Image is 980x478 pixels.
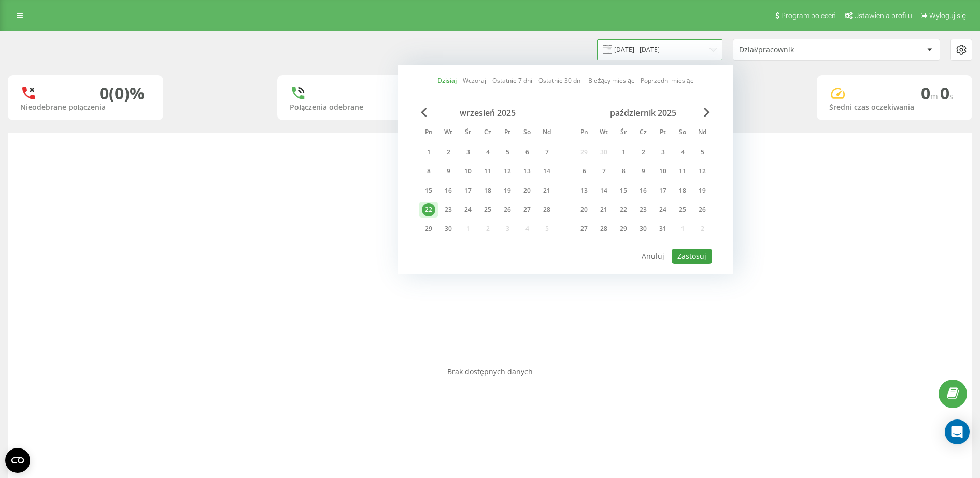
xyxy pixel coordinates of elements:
div: 24 [656,203,670,216]
span: 0 [940,82,954,104]
abbr: piątek [500,125,515,141]
div: 15 [422,184,435,197]
div: pt 3 paź 2025 [653,144,673,160]
div: sob 11 paź 2025 [673,164,692,179]
div: 27 [520,203,534,216]
div: 4 [676,146,689,159]
div: 29 [422,222,435,236]
div: ndz 14 wrz 2025 [537,164,557,179]
div: 15 [617,184,630,197]
div: 11 [481,165,494,178]
div: śr 15 paź 2025 [614,183,633,198]
div: 5 [501,146,514,159]
abbr: wtorek [441,125,456,141]
span: Ustawienia profilu [854,11,912,20]
div: 19 [501,184,514,197]
div: 20 [577,203,591,216]
div: 17 [461,184,475,197]
div: pt 17 paź 2025 [653,183,673,198]
div: 4 [481,146,494,159]
div: 2 [442,146,455,159]
div: 9 [442,165,455,178]
div: 11 [676,165,689,178]
div: śr 29 paź 2025 [614,221,633,237]
div: 14 [540,165,553,178]
div: śr 17 wrz 2025 [458,183,478,198]
a: Bieżący miesiąc [588,76,634,85]
span: Wyloguj się [929,11,966,20]
div: 3 [461,146,475,159]
div: 13 [520,165,534,178]
div: 22 [422,203,435,216]
div: czw 23 paź 2025 [633,202,653,218]
div: 3 [656,146,670,159]
a: Wczoraj [463,76,486,85]
div: pon 22 wrz 2025 [419,202,438,218]
span: Program poleceń [781,11,836,20]
div: 7 [597,165,610,178]
div: pt 31 paź 2025 [653,221,673,237]
div: 6 [577,165,591,178]
div: sob 4 paź 2025 [673,144,692,160]
abbr: poniedziałek [421,125,436,141]
div: pon 1 wrz 2025 [419,144,438,160]
abbr: piątek [655,125,671,141]
div: ndz 26 paź 2025 [692,202,712,218]
div: czw 11 wrz 2025 [478,164,498,179]
div: 10 [461,165,475,178]
div: wt 21 paź 2025 [594,202,614,218]
div: 9 [636,165,650,178]
div: 23 [636,203,650,216]
div: pon 8 wrz 2025 [419,164,438,179]
div: 10 [656,165,670,178]
button: Open CMP widget [5,448,30,473]
abbr: niedziela [539,125,555,141]
div: ndz 28 wrz 2025 [537,202,557,218]
div: 26 [501,203,514,216]
div: Połączenia odebrane [290,103,420,112]
div: czw 2 paź 2025 [633,144,653,160]
div: Open Intercom Messenger [945,419,970,444]
div: pt 24 paź 2025 [653,202,673,218]
div: 30 [442,222,455,236]
div: sob 13 wrz 2025 [517,164,537,179]
div: śr 10 wrz 2025 [458,164,478,179]
abbr: czwartek [635,125,651,141]
span: m [930,91,940,102]
div: pt 26 wrz 2025 [498,202,517,218]
div: 8 [617,165,630,178]
span: Next Month [704,108,710,117]
div: czw 30 paź 2025 [633,221,653,237]
div: 1 [617,146,630,159]
div: 16 [442,184,455,197]
div: 0 (0)% [100,83,145,103]
a: Ostatnie 30 dni [538,76,582,85]
div: 28 [540,203,553,216]
div: śr 22 paź 2025 [614,202,633,218]
div: pon 20 paź 2025 [574,202,594,218]
div: pon 29 wrz 2025 [419,221,438,237]
div: 30 [636,222,650,236]
div: 6 [520,146,534,159]
div: sob 20 wrz 2025 [517,183,537,198]
div: 1 [422,146,435,159]
div: 17 [656,184,670,197]
div: 29 [617,222,630,236]
div: październik 2025 [574,108,712,118]
div: śr 3 wrz 2025 [458,144,478,160]
div: 7 [540,146,553,159]
button: Zastosuj [672,249,712,264]
div: ndz 21 wrz 2025 [537,183,557,198]
div: śr 24 wrz 2025 [458,202,478,218]
abbr: czwartek [480,125,495,141]
div: 25 [676,203,689,216]
abbr: środa [616,125,631,141]
div: sob 18 paź 2025 [673,183,692,198]
abbr: sobota [675,125,690,141]
div: śr 1 paź 2025 [614,144,633,160]
div: wt 7 paź 2025 [594,164,614,179]
div: wt 30 wrz 2025 [438,221,458,237]
div: 18 [676,184,689,197]
abbr: środa [460,125,476,141]
div: sob 6 wrz 2025 [517,144,537,160]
